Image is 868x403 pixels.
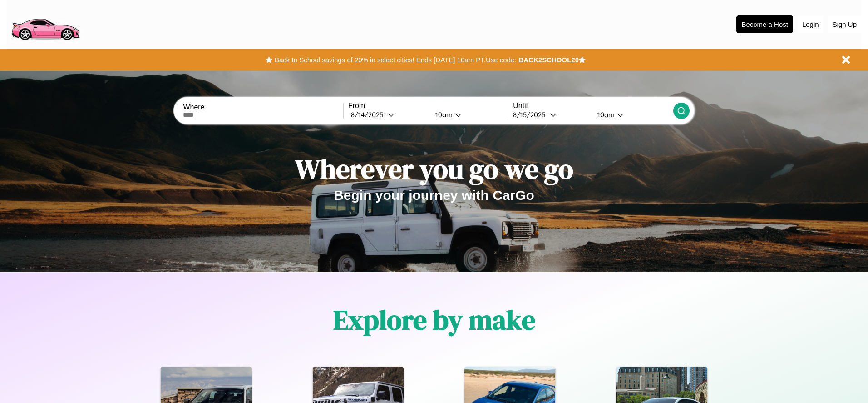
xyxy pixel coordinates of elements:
button: Sign Up [828,16,861,33]
div: 8 / 14 / 2025 [351,110,388,119]
button: 10am [590,110,673,119]
label: From [348,102,508,110]
label: Where [183,103,343,111]
h1: Explore by make [333,301,535,338]
button: 10am [428,110,508,119]
button: Login [798,16,824,33]
img: logo [7,5,84,43]
div: 10am [593,110,617,119]
button: Back to School savings of 20% in select cities! Ends [DATE] 10am PT.Use code: [272,54,518,66]
div: 8 / 15 / 2025 [513,110,550,119]
b: BACK2SCHOOL20 [518,56,579,64]
button: 8/14/2025 [348,110,428,119]
button: Become a Host [736,15,793,33]
label: Until [513,102,673,110]
div: 10am [431,110,455,119]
